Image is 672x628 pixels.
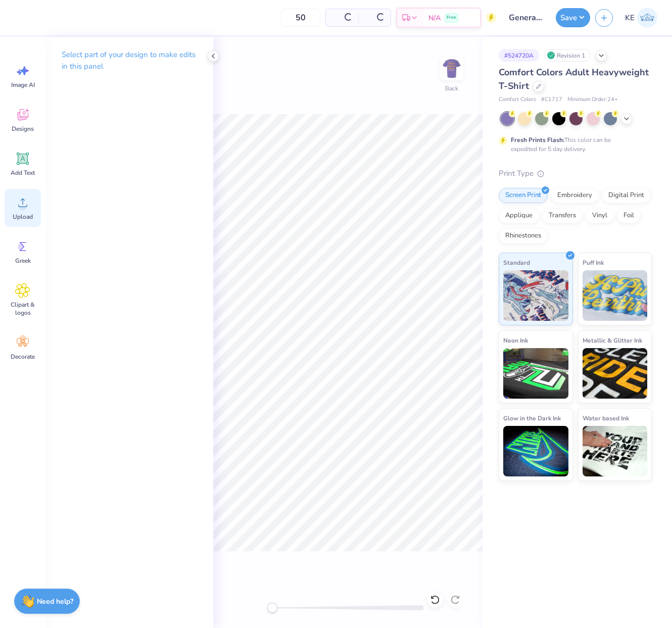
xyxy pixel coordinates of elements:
[503,426,568,476] img: Glow in the Dark Ink
[637,8,657,28] img: Kent Everic Delos Santos
[544,49,591,62] div: Revision 1
[499,168,652,179] div: Print Type
[62,49,197,72] p: Select part of your design to make edits in this panel
[583,270,648,321] img: Puff Ink
[503,257,530,268] span: Standard
[586,208,614,223] div: Vinyl
[583,426,648,476] img: Water based Ink
[503,335,528,346] span: Neon Ink
[13,213,33,221] span: Upload
[511,136,564,144] strong: Fresh Prints Flash:
[15,257,31,265] span: Greek
[428,13,441,23] span: N/A
[499,49,539,62] div: # 524720A
[11,353,35,361] span: Decorate
[602,188,651,203] div: Digital Print
[542,208,583,223] div: Transfers
[499,188,548,203] div: Screen Print
[6,301,39,317] span: Clipart & logos
[499,66,649,92] span: Comfort Colors Adult Heavyweight T-Shirt
[442,59,462,79] img: Back
[503,270,568,321] img: Standard
[281,9,320,27] input: – –
[12,125,34,133] span: Designs
[620,8,662,28] a: KE
[11,169,35,177] span: Add Text
[511,135,635,154] div: This color can be expedited for 5 day delivery.
[499,208,539,223] div: Applique
[567,95,618,104] span: Minimum Order: 24 +
[37,597,73,606] strong: Need help?
[583,335,642,346] span: Metallic & Glitter Ink
[583,348,648,399] img: Metallic & Glitter Ink
[583,257,604,268] span: Puff Ink
[445,84,458,93] div: Back
[556,8,590,27] button: Save
[499,228,548,244] div: Rhinestones
[503,413,561,423] span: Glow in the Dark Ink
[499,95,536,104] span: Comfort Colors
[503,348,568,399] img: Neon Ink
[583,413,629,423] span: Water based Ink
[447,14,456,21] span: Free
[541,95,562,104] span: # C1717
[617,208,641,223] div: Foil
[267,603,277,613] div: Accessibility label
[11,81,35,89] span: Image AI
[551,188,599,203] div: Embroidery
[625,12,635,24] span: KE
[501,8,551,28] input: Untitled Design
